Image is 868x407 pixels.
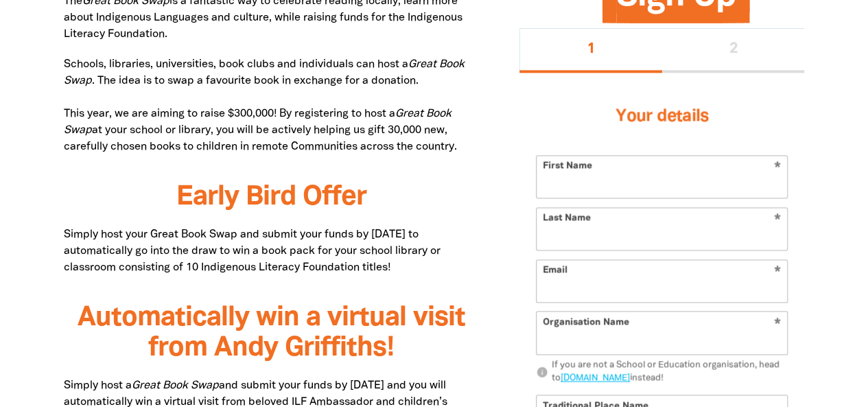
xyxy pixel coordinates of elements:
[64,109,451,135] em: Great Book Swap
[64,60,465,86] em: Great Book Swap
[64,226,479,276] p: Simply host your Great Book Swap and submit your funds by [DATE] to automatically go into the dra...
[176,185,366,210] span: Early Bird Offer
[552,359,788,386] div: If you are not a School or Education organisation, head to instead!
[77,305,465,361] span: Automatically win a virtual visit from Andy Griffiths!
[536,89,788,144] h3: Your details
[519,29,662,73] button: Stage 1
[64,56,479,155] p: Schools, libraries, universities, book clubs and individuals can host a . The idea is to swap a f...
[561,375,630,383] a: [DOMAIN_NAME]
[132,381,219,391] em: Great Book Swap
[536,367,548,379] i: info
